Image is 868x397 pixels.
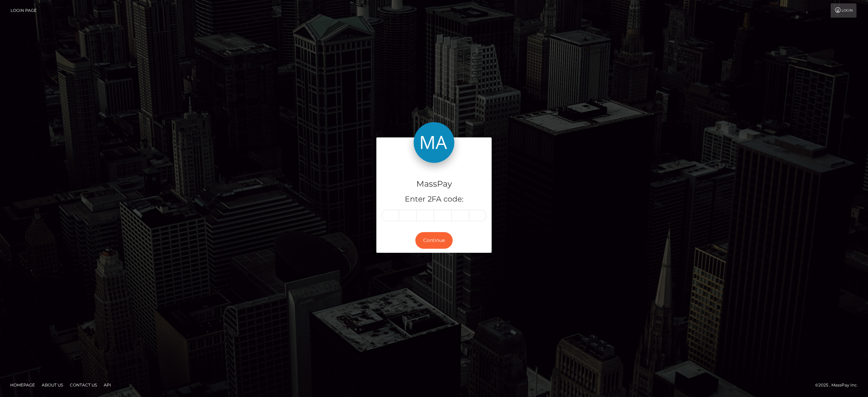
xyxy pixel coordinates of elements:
button: Continue [415,232,453,249]
a: API [101,380,114,390]
h5: Enter 2FA code: [381,194,487,205]
a: Login Page [11,3,37,18]
a: About Us [39,380,66,390]
img: MassPay [414,122,454,163]
a: Login [831,3,856,18]
div: © 2025 , MassPay Inc. [815,381,863,389]
a: Homepage [7,380,38,390]
h4: MassPay [381,178,487,190]
a: Contact Us [67,380,100,390]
